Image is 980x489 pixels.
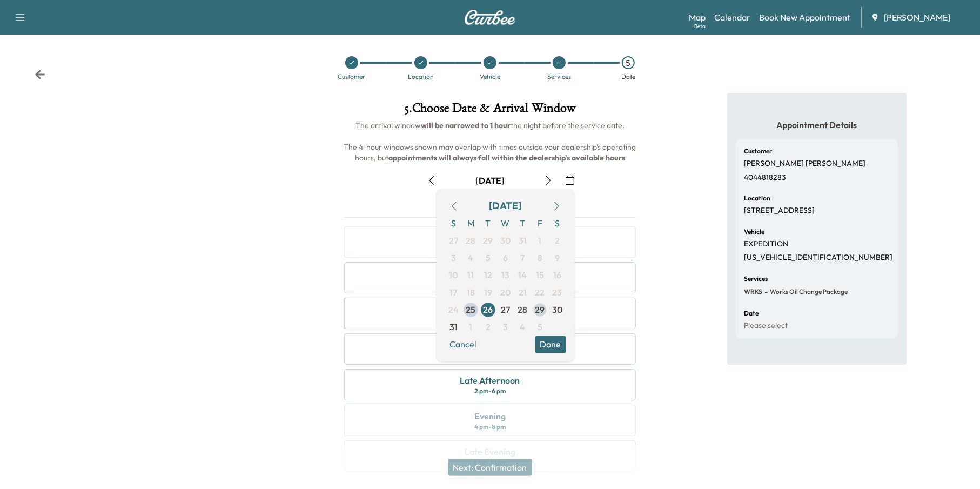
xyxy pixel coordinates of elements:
span: 31 [519,235,527,247]
h6: Location [744,195,771,202]
span: 2 [555,235,560,247]
span: - [763,286,768,297]
span: 26 [484,304,493,317]
span: M [462,215,480,232]
img: Curbee Logo [464,10,516,25]
h6: Services [744,276,768,282]
span: 14 [519,269,527,282]
span: 3 [503,321,508,334]
div: Late Afternoon [460,374,520,387]
h1: 5 . Choose Date & Arrival Window [335,102,645,120]
span: 1 [539,235,542,247]
div: [DATE] [489,199,522,214]
span: 31 [449,321,458,334]
span: 30 [500,235,511,247]
span: 18 [467,286,475,299]
span: 21 [519,286,527,299]
p: [US_VEHICLE_IDENTIFICATION_NUMBER] [744,253,893,263]
span: 5 [486,252,491,265]
div: 2 pm - 6 pm [474,387,506,396]
button: Done [535,336,566,353]
h6: Date [744,310,759,317]
span: 27 [501,304,510,317]
span: 3 [451,252,456,265]
span: 7 [521,252,525,265]
div: Back [35,69,45,80]
span: 11 [468,269,474,282]
span: 28 [466,235,476,247]
span: 19 [484,286,492,299]
span: The arrival window the night before the service date. The 4-hour windows shown may overlap with t... [344,120,637,163]
span: 29 [535,304,545,317]
span: WRKS [744,287,763,296]
a: Book New Appointment [759,11,850,24]
h6: Vehicle [744,229,765,235]
button: Cancel [445,336,482,353]
span: 9 [555,252,560,265]
span: 12 [484,269,492,282]
span: 22 [535,286,545,299]
span: 6 [503,252,508,265]
a: MapBeta [689,11,706,24]
span: 15 [536,269,544,282]
span: F [532,215,549,232]
div: Customer [338,73,366,80]
div: [DATE] [475,175,505,186]
p: [STREET_ADDRESS] [744,206,815,216]
div: Location [408,73,434,80]
span: T [480,215,497,232]
span: 23 [553,286,562,299]
div: Beta [694,22,706,30]
span: 27 [449,235,458,247]
p: Please select [744,321,788,331]
span: 4 [520,321,526,334]
span: W [497,215,514,232]
div: Vehicle [480,73,500,80]
div: Services [547,73,571,80]
div: Date [621,73,635,80]
span: 30 [552,304,562,317]
b: will be narrowed to 1 hour [421,120,511,130]
span: S [445,215,462,232]
span: 20 [500,286,511,299]
span: 13 [501,269,509,282]
b: appointments will always fall within the dealership's available hours [388,153,625,163]
h5: Appointment Details [736,119,898,131]
span: T [514,215,532,232]
p: 4044818283 [744,173,787,183]
span: 29 [484,235,493,247]
h6: Customer [744,148,773,155]
span: S [549,215,566,232]
div: 5 [622,56,635,69]
span: 5 [538,321,542,334]
span: Works Oil Change Package [768,287,848,296]
span: 10 [449,269,458,282]
span: 17 [450,286,458,299]
span: 28 [518,304,528,317]
span: 24 [448,304,459,317]
span: 4 [468,252,474,265]
span: 25 [466,304,476,317]
span: 16 [553,269,561,282]
span: 1 [469,321,473,334]
a: Calendar [714,11,750,24]
p: [PERSON_NAME] [PERSON_NAME] [744,159,866,169]
span: [PERSON_NAME] [884,11,950,24]
span: 8 [538,252,542,265]
p: EXPEDITION [744,239,789,249]
span: 2 [486,321,491,334]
